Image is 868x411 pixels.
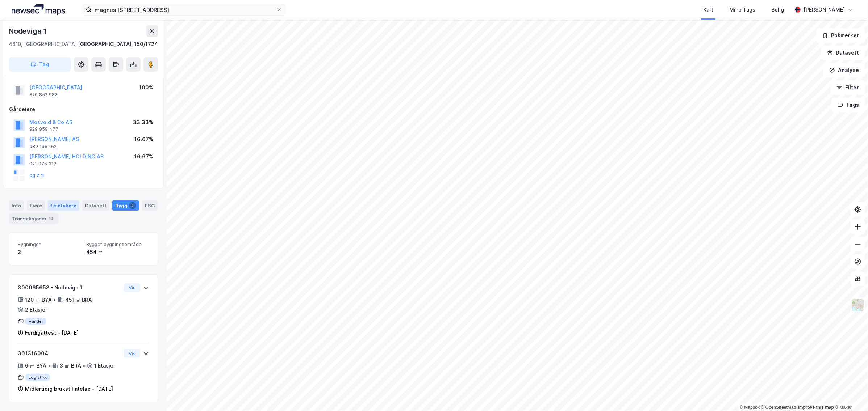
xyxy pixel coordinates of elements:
div: 300065658 - Nodeviga 1 [18,283,121,292]
button: Vis [124,349,140,358]
div: Midlertidig brukstillatelse - [DATE] [25,385,113,393]
input: Søk på adresse, matrikkel, gårdeiere, leietakere eller personer [92,4,276,15]
span: Bygninger [18,241,80,247]
div: 451 ㎡ BRA [65,296,92,304]
div: 6 ㎡ BYA [25,361,46,370]
div: • [83,363,85,369]
div: Kart [703,5,713,14]
button: Tags [831,98,865,112]
div: • [53,297,56,302]
div: 16.67% [134,135,153,144]
div: Bygg [112,200,139,211]
div: • [48,363,51,369]
div: Transaksjoner [9,213,58,224]
div: [PERSON_NAME] [804,5,845,14]
button: Filter [830,80,865,95]
div: 989 196 162 [29,144,57,149]
div: 2 Etasjer [25,305,47,314]
button: Analyse [823,63,865,77]
div: Mine Tags [729,5,755,14]
div: 1 Etasjer [94,361,115,370]
div: 2 [18,248,80,257]
div: 100% [139,83,153,92]
div: Bolig [771,5,784,14]
div: 820 852 982 [29,92,57,98]
div: 301316004 [18,349,121,358]
div: 120 ㎡ BYA [25,296,52,304]
button: Bokmerker [816,28,865,43]
div: Kontrollprogram for chat [832,376,868,411]
div: 921 975 317 [29,161,57,167]
div: 929 959 477 [29,126,58,132]
div: 9 [48,215,55,222]
img: logo.a4113a55bc3d86da70a041830d287a7e.svg [12,4,65,15]
iframe: Chat Widget [832,376,868,411]
button: Datasett [821,46,865,60]
button: Tag [9,57,71,72]
div: 16.67% [134,152,153,161]
div: 3 ㎡ BRA [60,361,81,370]
div: Nodeviga 1 [9,25,48,37]
img: Z [851,298,865,312]
button: Vis [124,283,140,292]
div: Ferdigattest - [DATE] [25,329,79,337]
div: 2 [129,202,136,209]
div: Eiere [27,200,45,211]
div: ESG [142,200,158,211]
div: 4610, [GEOGRAPHIC_DATA] [9,40,77,48]
a: Mapbox [740,405,760,410]
a: OpenStreetMap [761,405,796,410]
div: Info [9,200,24,211]
div: Leietakere [48,200,79,211]
span: Bygget bygningsområde [86,241,149,247]
div: Datasett [82,200,109,211]
a: Improve this map [798,405,834,410]
div: 33.33% [133,118,153,127]
div: 454 ㎡ [86,248,149,257]
div: [GEOGRAPHIC_DATA], 150/1724 [78,40,158,48]
div: Gårdeiere [9,105,158,114]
